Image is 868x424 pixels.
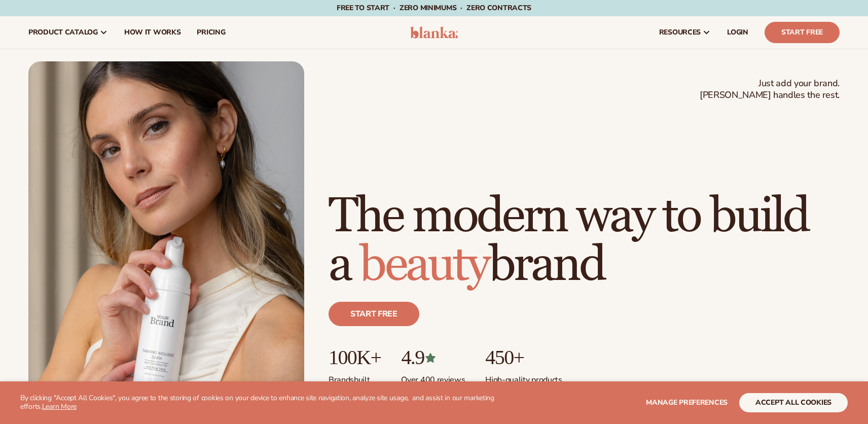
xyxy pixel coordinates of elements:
[401,346,465,369] p: 4.9
[42,402,77,411] a: Learn More
[359,235,488,295] span: beauty
[20,394,512,411] p: By clicking "Accept All Cookies", you agree to the storing of cookies on your device to enhance s...
[329,346,381,369] p: 100K+
[719,16,756,49] a: LOGIN
[727,28,748,37] span: LOGIN
[485,346,562,369] p: 450+
[116,16,189,49] a: How It Works
[20,16,116,49] a: product catalog
[337,3,531,13] span: Free to start · ZERO minimums · ZERO contracts
[659,28,701,37] span: resources
[329,369,381,385] p: Brands built
[28,61,304,409] img: Female holding tanning mousse.
[401,369,465,385] p: Over 400 reviews
[739,393,848,412] button: accept all cookies
[124,28,181,37] span: How It Works
[646,398,728,407] span: Manage preferences
[485,369,562,385] p: High-quality products
[28,28,98,37] span: product catalog
[197,28,225,37] span: pricing
[765,22,840,43] a: Start Free
[410,26,458,39] img: logo
[189,16,233,49] a: pricing
[700,78,840,101] span: Just add your brand. [PERSON_NAME] handles the rest.
[646,393,728,412] button: Manage preferences
[329,302,419,326] a: Start free
[329,192,840,290] h1: The modern way to build a brand
[651,16,719,49] a: resources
